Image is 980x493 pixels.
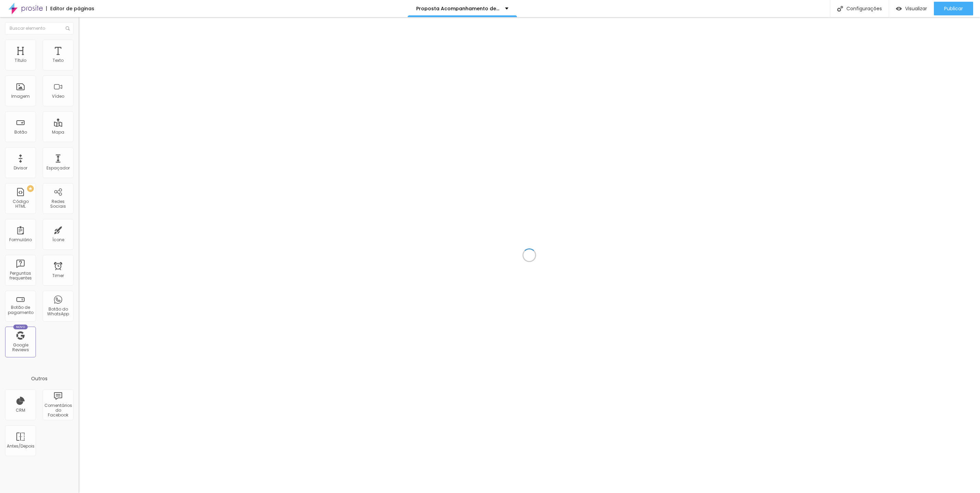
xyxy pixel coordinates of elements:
span: Publicar [944,6,963,11]
div: Editor de páginas [46,6,94,11]
div: Antes/Depois [7,444,34,449]
button: Visualizar [889,2,934,15]
div: Código HTML [7,199,34,209]
span: Visualizar [905,6,927,11]
img: Icone [66,26,70,30]
div: CRM [16,408,25,413]
div: Perguntas frequentes [7,271,34,281]
div: Formulário [9,237,32,242]
div: Espaçador [46,166,70,170]
div: Ícone [52,237,64,242]
div: Botão do WhatsApp [44,307,71,317]
div: Comentários do Facebook [44,403,71,418]
input: Buscar elemento [5,22,73,35]
div: Vídeo [52,94,64,99]
div: Divisor [14,166,27,170]
div: Mapa [52,130,64,135]
p: Proposta Acompanhamento de Bebê [416,6,500,11]
div: Botão de pagamento [7,305,34,315]
div: Botão [14,130,27,135]
div: Google Reviews [7,343,34,353]
div: Título [15,58,26,63]
button: Publicar [934,2,973,15]
div: Timer [52,273,64,278]
div: Imagem [11,94,30,99]
div: Novo [13,325,28,329]
img: view-1.svg [896,6,902,12]
img: Icone [837,6,843,12]
div: Redes Sociais [44,199,71,209]
div: Texto [53,58,64,63]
